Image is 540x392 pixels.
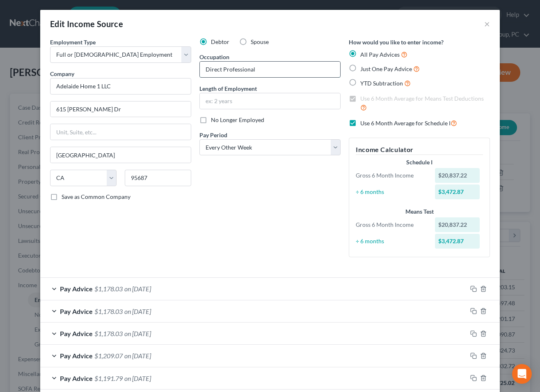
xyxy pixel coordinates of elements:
[251,38,269,45] span: Spouse
[62,193,130,200] span: Save as Common Company
[50,18,123,30] div: Edit Income Source
[352,237,431,245] div: ÷ 6 months
[199,53,229,61] label: Occupation
[356,208,483,216] div: Means Test
[94,374,123,382] span: $1,191.79
[360,51,400,58] span: All Pay Advices
[435,234,480,249] div: $3,472.87
[199,131,227,138] span: Pay Period
[199,84,257,93] label: Length of Employment
[124,352,151,360] span: on [DATE]
[60,307,93,315] span: Pay Advice
[512,364,532,384] div: Open Intercom Messenger
[435,184,480,199] div: $3,472.87
[50,70,74,77] span: Company
[60,330,93,337] span: Pay Advice
[124,307,151,315] span: on [DATE]
[484,19,490,29] button: ×
[435,168,480,183] div: $20,837.22
[356,158,483,166] div: Schedule I
[60,285,93,293] span: Pay Advice
[360,80,403,87] span: YTD Subtraction
[94,330,123,337] span: $1,178.03
[50,101,191,117] input: Enter address...
[124,285,151,293] span: on [DATE]
[352,188,431,196] div: ÷ 6 months
[125,170,191,186] input: Enter zip...
[50,78,191,95] input: Search company by name...
[360,120,451,127] span: Use 6 Month Average for Schedule I
[200,62,340,77] input: --
[94,307,123,315] span: $1,178.03
[349,38,444,46] label: How would you like to enter income?
[94,285,123,293] span: $1,178.03
[352,221,431,229] div: Gross 6 Month Income
[211,116,264,123] span: No Longer Employed
[360,65,412,72] span: Just One Pay Advice
[50,39,96,46] span: Employment Type
[60,352,93,360] span: Pay Advice
[352,171,431,180] div: Gross 6 Month Income
[435,217,480,232] div: $20,837.22
[50,147,191,163] input: Enter city...
[124,374,151,382] span: on [DATE]
[356,145,483,155] h5: Income Calculator
[124,330,151,337] span: on [DATE]
[50,124,191,140] input: Unit, Suite, etc...
[211,38,229,45] span: Debtor
[360,95,484,102] span: Use 6 Month Average for Means Test Deductions
[94,352,123,360] span: $1,209.07
[200,93,340,109] input: ex: 2 years
[60,374,93,382] span: Pay Advice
